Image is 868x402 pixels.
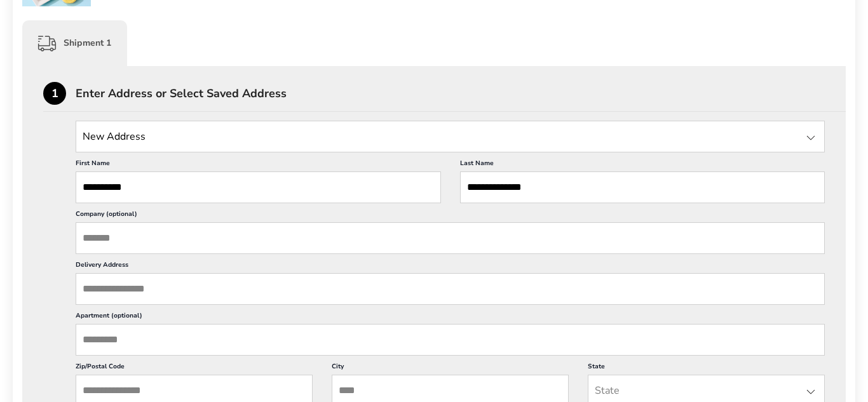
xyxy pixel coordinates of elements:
[76,171,441,203] input: First Name
[332,362,569,375] label: City
[588,362,825,375] label: State
[76,121,825,152] input: State
[43,82,66,105] div: 1
[76,88,846,99] div: Enter Address or Select Saved Address
[76,260,825,273] label: Delivery Address
[76,362,313,375] label: Zip/Postal Code
[76,311,825,324] label: Apartment (optional)
[76,222,825,254] input: Company
[76,324,825,356] input: Apartment
[460,171,825,203] input: Last Name
[460,159,825,171] label: Last Name
[76,273,825,305] input: Delivery Address
[22,20,127,66] div: Shipment 1
[76,159,441,171] label: First Name
[76,210,825,222] label: Company (optional)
